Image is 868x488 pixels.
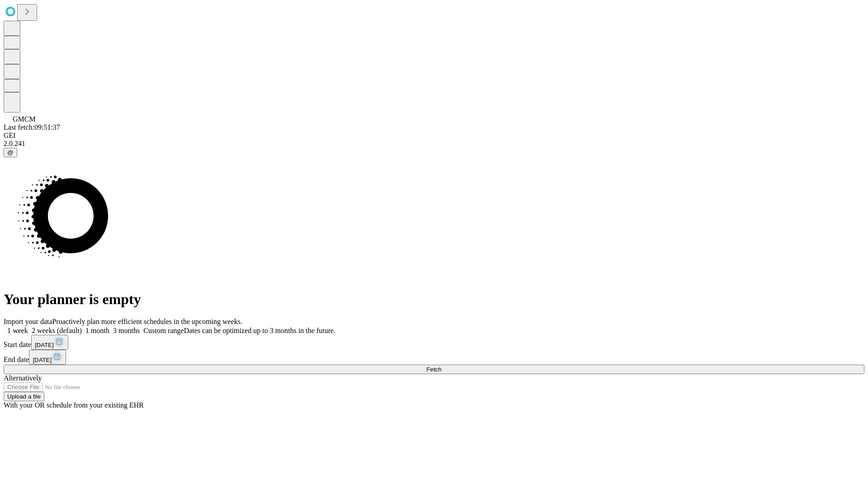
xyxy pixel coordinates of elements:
[4,374,42,382] span: Alternatively
[4,350,864,365] div: End date
[184,327,335,334] span: Dates can be optimized up to 3 months in the future.
[32,327,82,334] span: 2 weeks (default)
[4,401,144,409] span: With your OR schedule from your existing EHR
[143,327,184,334] span: Custom range
[7,327,28,334] span: 1 week
[426,366,441,373] span: Fetch
[4,365,864,374] button: Fetch
[52,318,242,325] span: Proactively plan more efficient schedules in the upcoming weeks.
[4,123,60,131] span: Last fetch: 09:51:37
[4,335,864,350] div: Start date
[4,392,44,401] button: Upload a file
[7,149,14,156] span: @
[13,115,36,123] span: GMCM
[4,148,17,157] button: @
[33,357,52,363] span: [DATE]
[4,131,864,140] div: GEI
[4,140,864,148] div: 2.0.241
[35,342,54,348] span: [DATE]
[4,291,864,308] h1: Your planner is empty
[29,350,66,365] button: [DATE]
[85,327,109,334] span: 1 month
[4,318,52,325] span: Import your data
[113,327,140,334] span: 3 months
[31,335,68,350] button: [DATE]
